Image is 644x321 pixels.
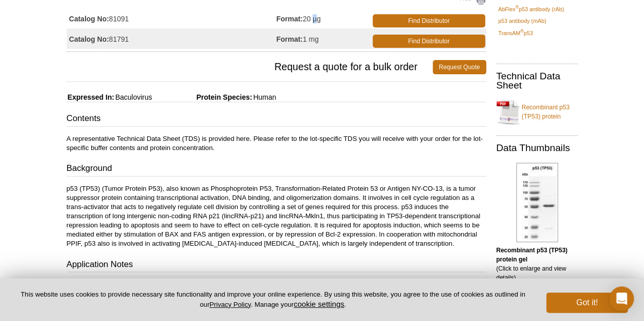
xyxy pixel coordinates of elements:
[609,286,634,311] div: Open Intercom Messenger
[114,93,152,101] span: Baculovirus
[67,8,276,28] td: 81091
[546,293,628,313] button: Got it!
[373,14,485,27] a: Find Distributor
[67,28,276,49] td: 81791
[496,143,578,153] h2: Data Thumbnails
[515,5,519,10] sup: ®
[67,134,486,153] p: A representative Technical Data Sheet (TDS) is provided here. Please refer to the lot-specific TD...
[276,35,303,44] strong: Format:
[498,5,564,14] a: AbFlex®p53 antibody (rAb)
[276,14,303,23] strong: Format:
[67,60,433,74] span: Request a quote for a bulk order
[67,258,486,273] h3: Application Notes
[516,163,558,242] img: Recombinant p53 (TP53) protein gel
[67,93,115,101] span: Expressed In:
[276,8,371,28] td: 20 µg
[69,35,109,44] strong: Catalog No:
[294,300,344,308] button: cookie settings
[67,112,486,127] h3: Contents
[498,16,546,25] a: p53 antibody (mAb)
[67,162,486,177] h3: Background
[154,93,253,101] span: Protein Species:
[276,28,371,49] td: 1 mg
[496,247,568,263] b: Recombinant p53 (TP53) protein gel
[67,184,486,248] p: p53 (TP53) (Tumor Protein P53), also known as Phosphoprotein P53, Transformation-Related Protein ...
[496,97,578,127] a: Recombinant p53 (TP53) protein
[69,14,109,23] strong: Catalog No:
[16,290,529,309] p: This website uses cookies to provide necessary site functionality and improve your online experie...
[496,72,578,90] h2: Technical Data Sheet
[433,60,486,74] a: Request Quote
[498,28,533,38] a: TransAM®p53
[496,246,578,282] p: (Click to enlarge and view details)
[252,93,276,101] span: Human
[520,28,524,34] sup: ®
[209,301,250,308] a: Privacy Policy
[373,35,485,48] a: Find Distributor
